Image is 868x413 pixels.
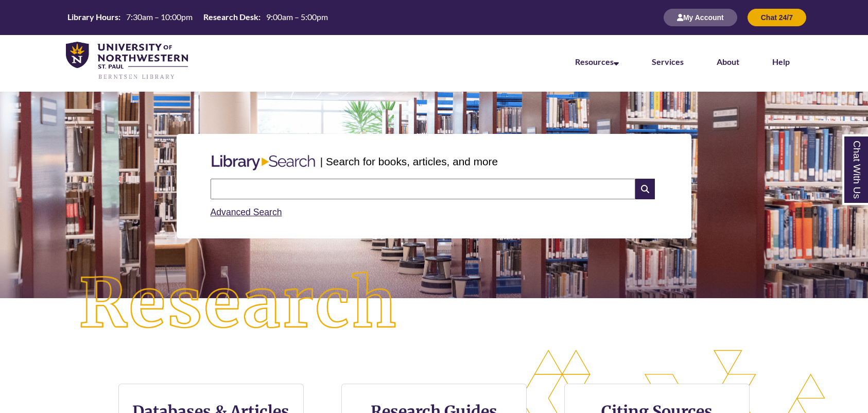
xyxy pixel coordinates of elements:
[211,207,282,217] a: Advanced Search
[63,11,332,24] a: Hours Today
[126,12,193,22] span: 7:30am – 10:00pm
[748,13,806,22] a: Chat 24/7
[66,42,188,80] img: UNWSP Library Logo
[199,11,262,23] th: Research Desk:
[664,13,737,22] a: My Account
[43,236,434,372] img: Research
[717,57,739,66] a: About
[63,11,122,23] th: Library Hours:
[575,57,619,66] a: Resources
[748,9,806,26] button: Chat 24/7
[652,57,684,66] a: Services
[266,12,328,22] span: 9:00am – 5:00pm
[772,57,790,66] a: Help
[664,9,737,26] button: My Account
[63,11,332,23] table: Hours Today
[635,179,655,199] i: Search
[206,151,320,175] img: Libary Search
[320,153,498,169] p: | Search for books, articles, and more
